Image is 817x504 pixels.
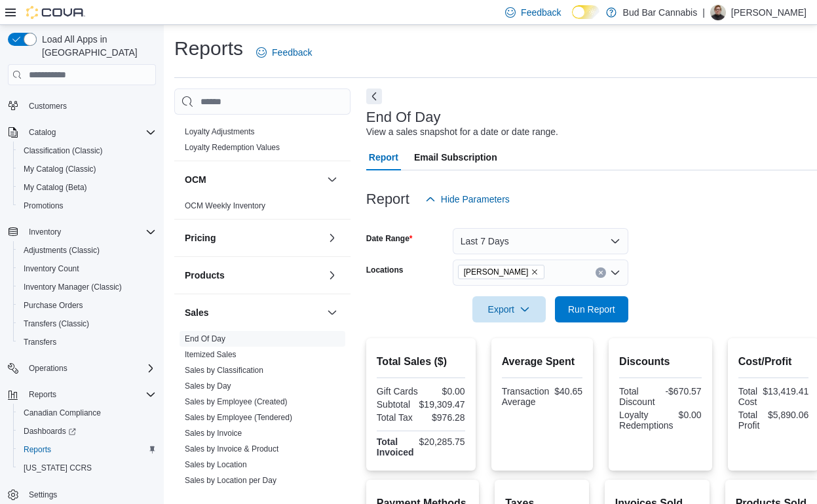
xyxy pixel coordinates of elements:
[24,444,51,455] span: Reports
[738,410,763,431] div: Total Profit
[185,475,276,486] span: Sales by Location per Day
[29,227,61,237] span: Inventory
[377,354,465,370] h2: Total Sales ($)
[18,261,85,277] a: Inventory Count
[24,487,62,503] a: Settings
[24,125,61,140] button: Catalog
[24,360,156,376] span: Operations
[185,366,263,375] a: Sales by Classification
[185,476,276,485] a: Sales by Location per Day
[185,350,237,359] a: Itemized Sales
[185,444,278,454] a: Sales by Invoice & Product
[366,233,413,244] label: Date Range
[555,296,628,322] button: Run Report
[18,298,88,313] a: Purchase Orders
[18,279,127,295] a: Inventory Manager (Classic)
[272,46,312,59] span: Feedback
[185,492,244,501] a: Sales by Product
[24,201,64,211] span: Promotions
[18,334,156,350] span: Transfers
[13,178,161,197] button: My Catalog (Beta)
[24,263,79,274] span: Inventory Count
[18,298,156,313] span: Purchase Orders
[710,5,726,20] div: Matthew J
[185,127,255,136] a: Loyalty Adjustments
[185,381,231,391] a: Sales by Day
[185,491,244,501] span: Sales by Product
[24,98,72,114] a: Customers
[18,143,156,159] span: Classification (Classic)
[13,160,161,178] button: My Catalog (Classic)
[185,460,247,469] a: Sales by Location
[731,5,807,20] p: [PERSON_NAME]
[29,363,67,374] span: Operations
[13,260,161,278] button: Inventory Count
[702,5,705,20] p: |
[24,224,156,240] span: Inventory
[623,5,698,20] p: Bud Bar Cannabis
[423,386,465,397] div: $0.00
[24,224,66,240] button: Inventory
[18,442,156,457] span: Reports
[18,161,156,177] span: My Catalog (Classic)
[441,193,510,206] span: Hide Parameters
[24,145,103,156] span: Classification (Classic)
[185,412,292,423] span: Sales by Employee (Tendered)
[13,440,161,459] button: Reports
[185,306,209,319] h3: Sales
[18,198,156,214] span: Promotions
[464,265,529,279] span: [PERSON_NAME]
[572,5,599,19] input: Dark Mode
[29,389,56,400] span: Reports
[24,486,156,503] span: Settings
[29,101,67,111] span: Customers
[185,334,225,344] span: End Of Day
[185,126,255,137] span: Loyalty Adjustments
[29,127,56,138] span: Catalog
[18,442,56,457] a: Reports
[13,422,161,440] a: Dashboards
[663,386,702,397] div: -$670.57
[185,381,231,391] span: Sales by Day
[366,191,409,207] h3: Report
[572,19,573,20] span: Dark Mode
[3,223,161,241] button: Inventory
[24,282,122,292] span: Inventory Manager (Classic)
[18,279,156,295] span: Inventory Manager (Classic)
[18,180,92,195] a: My Catalog (Beta)
[458,265,545,279] span: Bud Bar Crowfoot
[185,397,288,407] span: Sales by Employee (Created)
[453,228,628,254] button: Last 7 Days
[185,413,292,422] a: Sales by Employee (Tendered)
[596,267,606,278] button: Clear input
[13,296,161,315] button: Purchase Orders
[18,242,156,258] span: Adjustments (Classic)
[3,96,161,115] button: Customers
[24,426,76,436] span: Dashboards
[738,354,809,370] h2: Cost/Profit
[185,459,247,470] span: Sales by Location
[13,459,161,477] button: [US_STATE] CCRS
[324,172,340,187] button: OCM
[37,33,156,59] span: Load All Apps in [GEOGRAPHIC_DATA]
[18,334,62,350] a: Transfers
[18,161,102,177] a: My Catalog (Classic)
[366,88,382,104] button: Next
[185,429,242,438] a: Sales by Invoice
[13,333,161,351] button: Transfers
[251,39,317,66] a: Feedback
[18,423,156,439] span: Dashboards
[24,125,156,140] span: Catalog
[763,386,808,397] div: $13,419.41
[24,337,56,347] span: Transfers
[768,410,808,420] div: $5,890.06
[18,143,108,159] a: Classification (Classic)
[377,399,414,410] div: Subtotal
[24,164,96,174] span: My Catalog (Classic)
[185,349,237,360] span: Itemized Sales
[366,125,558,139] div: View a sales snapshot for a date or date range.
[29,490,57,500] span: Settings
[610,267,620,278] button: Open list of options
[18,460,97,476] a: [US_STATE] CCRS
[419,399,465,410] div: $19,309.47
